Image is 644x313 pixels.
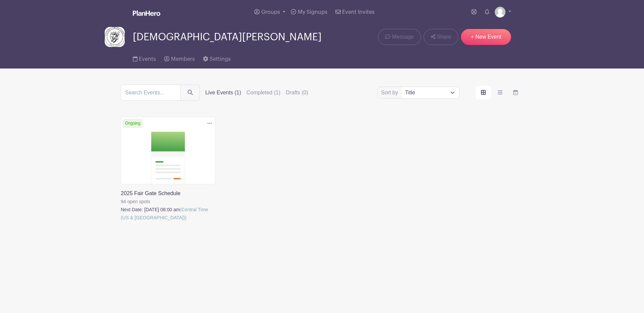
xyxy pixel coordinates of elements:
[424,29,458,45] a: Share
[133,32,322,43] span: [DEMOGRAPHIC_DATA][PERSON_NAME]
[495,7,505,17] img: default-ce2991bfa6775e67f084385cd625a349d9dcbb7a52a09fb2fda1e96e2d18dcdb.png
[476,86,523,99] div: order and view
[247,89,280,97] label: Completed (1)
[133,47,156,69] a: Events
[164,47,195,69] a: Members
[139,56,156,62] span: Events
[203,47,231,69] a: Settings
[133,10,160,16] img: logo_white-6c42ec7e38ccf1d336a20a19083b03d10ae64f83f12c07503d8b9e83406b4c7d.svg
[342,9,375,15] span: Event Invites
[121,85,181,101] input: Search Events...
[261,9,280,15] span: Groups
[381,89,400,97] label: Sort by
[461,29,511,45] a: + New Event
[205,89,241,97] label: Live Events (1)
[392,33,414,41] span: Message
[286,89,308,97] label: Drafts (0)
[171,56,195,62] span: Members
[298,9,327,15] span: My Signups
[437,33,451,41] span: Share
[210,56,231,62] span: Settings
[105,27,125,47] img: download%20(1).png
[205,89,314,97] div: filters
[378,29,421,45] a: Message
